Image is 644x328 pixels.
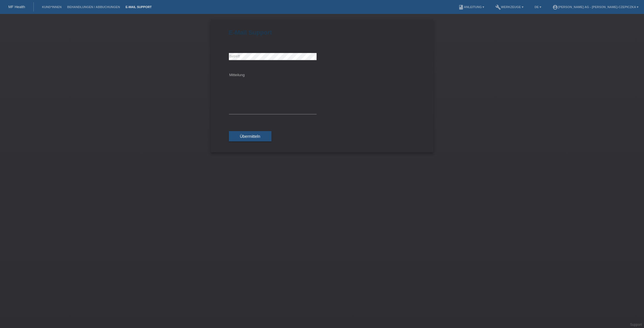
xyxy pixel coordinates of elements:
a: bookAnleitung ▾ [456,5,487,9]
h1: E-Mail Support [229,29,415,36]
button: Übermitteln [229,131,271,142]
i: account_circle [552,4,558,10]
a: Behandlungen / Abbuchungen [64,5,123,9]
i: book [458,4,464,10]
i: build [495,4,501,10]
a: Kund*innen [39,5,64,9]
a: Support [630,323,642,327]
a: E-Mail Support [123,5,155,9]
a: buildWerkzeuge ▾ [493,5,526,9]
span: Übermitteln [240,134,260,139]
a: MF Health [8,5,25,9]
a: account_circle[PERSON_NAME] AG - [PERSON_NAME]-Czepiczka ▾ [550,5,641,9]
a: DE ▾ [532,5,544,9]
